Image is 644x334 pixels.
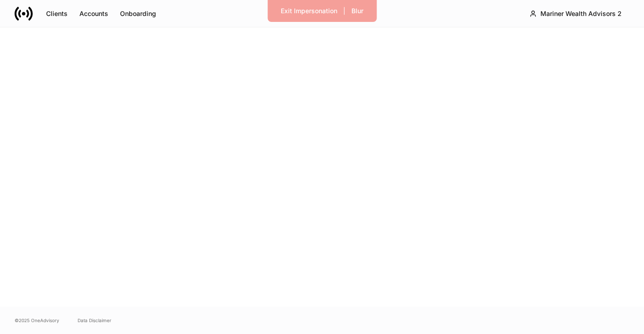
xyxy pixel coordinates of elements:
[79,9,108,18] div: Accounts
[522,5,629,22] button: Mariner Wealth Advisors 2
[540,9,622,18] div: Mariner Wealth Advisors 2
[40,6,73,21] button: Clients
[281,6,337,16] div: Exit Impersonation
[346,4,369,18] button: Blur
[351,6,363,16] div: Blur
[275,4,343,18] button: Exit Impersonation
[15,317,59,324] span: © 2025 OneAdvisory
[114,6,162,21] button: Onboarding
[78,317,111,324] a: Data Disclaimer
[120,9,156,18] div: Onboarding
[73,6,114,21] button: Accounts
[46,9,68,18] div: Clients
